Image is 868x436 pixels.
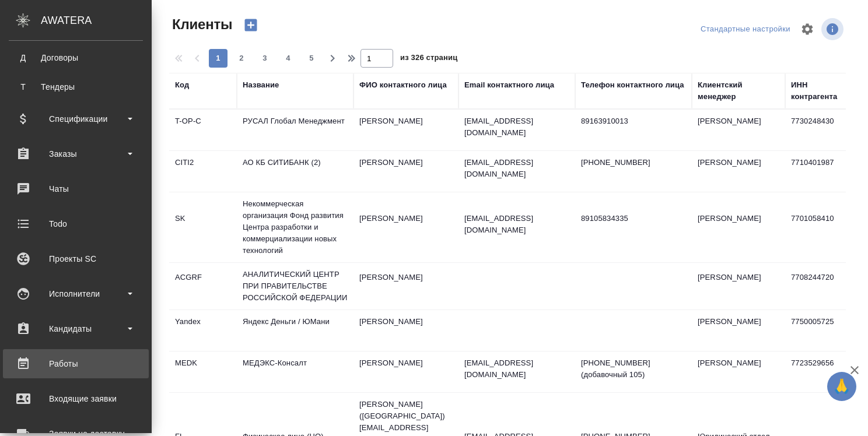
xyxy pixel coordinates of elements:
button: 4 [279,49,297,68]
button: 3 [256,49,274,68]
div: AWATERA [41,9,152,32]
div: ФИО контактного лица [359,79,447,91]
p: 89105834335 [581,213,686,224]
a: Чаты [3,174,149,203]
div: Проекты SC [9,250,143,268]
a: ТТендеры [9,75,143,99]
div: Договоры [15,52,137,64]
div: Клиентский менеджер [698,79,779,103]
td: [PERSON_NAME] [692,207,785,248]
div: Email контактного лица [464,79,554,91]
td: РУСАЛ Глобал Менеджмент [237,110,353,150]
div: Входящие заявки [9,390,143,407]
button: 2 [232,49,251,68]
a: Todo [3,209,149,238]
td: T-OP-C [169,110,237,150]
td: Яндекс Деньги / ЮМани [237,310,353,351]
td: ACGRF [169,266,237,307]
td: 7708244720 [785,266,853,307]
td: 7701058410 [785,207,853,248]
td: [PERSON_NAME] [353,266,459,307]
td: МЕДЭКС-Консалт [237,351,353,392]
td: SK [169,207,237,248]
div: Кандидаты [9,320,143,337]
td: 7723529656 [785,351,853,392]
div: Код [175,79,189,91]
td: 7750005725 [785,310,853,351]
p: [EMAIL_ADDRESS][DOMAIN_NAME] [464,213,569,236]
a: Входящие заявки [3,384,149,413]
p: [PHONE_NUMBER] (добавочный 105) [581,357,686,381]
td: 7710401987 [785,151,853,192]
td: [PERSON_NAME] [692,351,785,392]
div: Название [243,79,279,91]
span: 4 [279,52,297,64]
div: Телефон контактного лица [581,79,684,91]
span: 2 [232,52,251,64]
span: 5 [302,52,321,64]
button: 🙏 [827,372,856,401]
td: [PERSON_NAME] [692,110,785,150]
span: из 326 страниц [400,51,457,68]
span: Настроить таблицу [793,15,821,43]
td: MEDK [169,351,237,392]
div: split button [698,20,793,38]
span: 3 [256,52,274,64]
td: [PERSON_NAME] [692,266,785,307]
span: Посмотреть информацию [821,18,846,40]
p: [PHONE_NUMBER] [581,157,686,168]
p: 89163910013 [581,115,686,127]
td: Некоммерческая организация Фонд развития Центра разработки и коммерциализации новых технологий [237,192,353,262]
a: ДДоговоры [9,46,143,69]
td: CITI2 [169,151,237,192]
td: Yandex [169,310,237,351]
td: [PERSON_NAME] [692,310,785,351]
td: [PERSON_NAME] [692,151,785,192]
td: [PERSON_NAME] [353,207,459,248]
div: Спецификации [9,110,143,128]
div: Работы [9,355,143,372]
div: Тендеры [15,81,137,93]
button: 5 [302,49,321,68]
span: 🙏 [832,374,852,399]
div: ИНН контрагента [791,79,847,103]
a: Проекты SC [3,244,149,273]
td: [PERSON_NAME] [353,110,459,150]
p: [EMAIL_ADDRESS][DOMAIN_NAME] [464,357,569,381]
a: Работы [3,349,149,378]
p: [EMAIL_ADDRESS][DOMAIN_NAME] [464,115,569,139]
td: АНАЛИТИЧЕСКИЙ ЦЕНТР ПРИ ПРАВИТЕЛЬСТВЕ РОССИЙСКОЙ ФЕДЕРАЦИИ [237,263,353,310]
div: Исполнители [9,285,143,303]
td: [PERSON_NAME] [353,351,459,392]
button: Создать [237,15,265,35]
p: [EMAIL_ADDRESS][DOMAIN_NAME] [464,157,569,180]
div: Чаты [9,180,143,198]
div: Заказы [9,145,143,163]
td: 7730248430 [785,110,853,150]
td: АО КБ СИТИБАНК (2) [237,151,353,192]
span: Клиенты [169,15,232,34]
td: [PERSON_NAME] [353,151,459,192]
div: Todo [9,215,143,233]
td: [PERSON_NAME] [353,310,459,351]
